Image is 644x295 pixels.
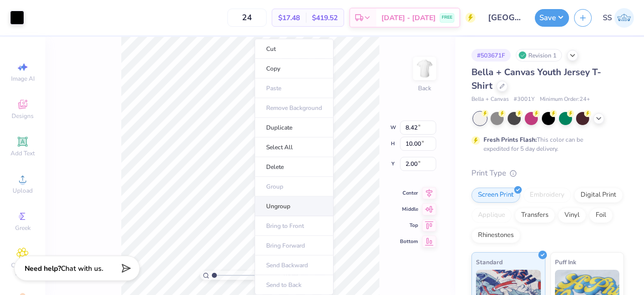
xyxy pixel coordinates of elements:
div: Transfers [515,208,555,223]
div: Screen Print [471,188,520,203]
div: Back [418,84,431,93]
span: # 3001Y [514,95,535,104]
div: Embroidery [523,188,571,203]
div: Foil [589,208,613,223]
span: Upload [13,187,33,195]
div: Rhinestones [471,228,520,243]
li: Duplicate [255,118,334,138]
div: Applique [471,208,512,223]
span: Greek [15,224,31,232]
div: Digital Print [574,188,623,203]
div: Print Type [471,167,624,179]
span: Bella + Canvas [471,95,509,104]
span: Bella + Canvas Youth Jersey T-Shirt [471,66,601,92]
input: Untitled Design [480,8,530,28]
li: Copy [255,59,334,79]
button: Save [535,9,569,27]
span: SS [603,12,612,24]
span: Minimum Order: 24 + [540,95,590,104]
span: Center [400,190,418,197]
span: Image AI [11,75,35,83]
span: Designs [12,112,34,120]
span: FREE [442,14,452,21]
div: This color can be expedited for 5 day delivery. [484,135,607,153]
li: Cut [255,39,334,59]
span: Middle [400,206,418,213]
img: Sonia Seth [614,8,634,28]
strong: Need help? [25,264,61,273]
span: Standard [476,257,503,267]
div: Revision 1 [516,49,562,62]
li: Ungroup [255,197,334,216]
a: SS [603,8,634,28]
div: Vinyl [558,208,586,223]
span: Puff Ink [555,257,576,267]
strong: Fresh Prints Flash: [484,136,537,144]
span: $17.48 [278,13,300,23]
span: Clipart & logos [5,261,40,277]
span: Bottom [400,238,418,245]
span: $419.52 [312,13,338,23]
div: # 503671F [471,49,511,62]
img: Back [415,58,435,79]
span: Add Text [11,149,35,157]
li: Select All [255,138,334,157]
li: Delete [255,157,334,177]
input: – – [227,9,267,27]
span: Chat with us. [61,264,103,273]
span: [DATE] - [DATE] [381,13,436,23]
span: Top [400,222,418,229]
